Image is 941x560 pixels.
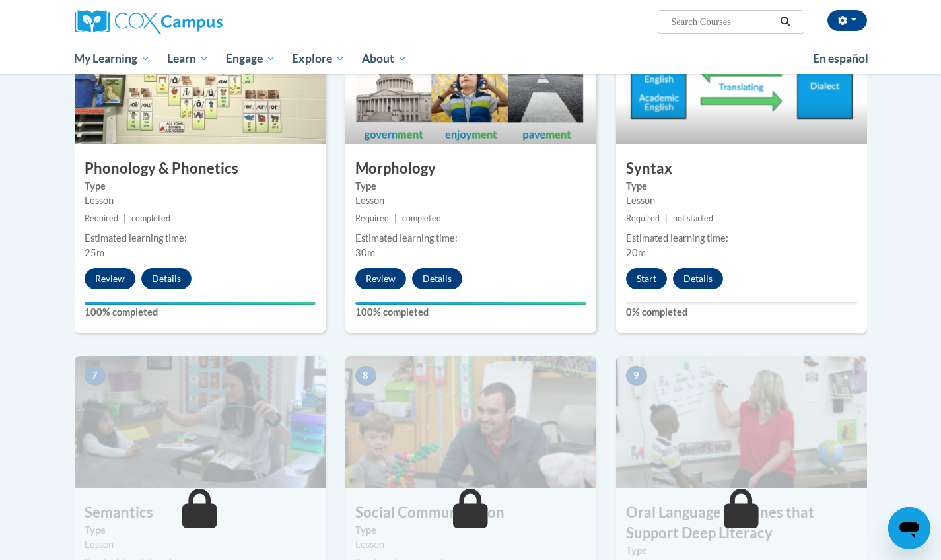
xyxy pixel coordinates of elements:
[626,231,857,246] div: Estimated learning time:
[626,543,857,558] label: Type
[85,179,316,193] label: Type
[355,366,376,386] span: 8
[345,12,596,144] img: Course Image
[75,12,326,144] img: Course Image
[616,356,867,488] img: Course Image
[355,302,586,305] div: Your progress
[673,213,713,223] span: not started
[345,158,596,179] h3: Morphology
[75,10,223,34] img: Cox Campus
[75,10,326,34] a: Cox Campus
[85,305,316,320] label: 100% completed
[66,44,159,74] a: My Learning
[85,268,135,289] button: Review
[616,158,867,179] h3: Syntax
[355,193,586,208] div: Lesson
[362,51,407,67] span: About
[55,44,887,74] div: Main menu
[616,503,867,543] h3: Oral Language Routines that Support Deep Literacy
[804,45,877,73] a: En español
[283,44,353,74] a: Explore
[75,356,326,488] img: Course Image
[827,10,867,31] button: Account Settings
[412,268,462,289] button: Details
[673,268,723,289] button: Details
[75,158,326,179] h3: Phonology & Phonetics
[85,538,316,552] div: Lesson
[85,302,316,305] div: Your progress
[355,538,586,552] div: Lesson
[167,51,209,67] span: Learn
[626,305,857,320] label: 0% completed
[626,193,857,208] div: Lesson
[292,51,345,67] span: Explore
[394,213,397,223] span: |
[626,268,667,289] button: Start
[355,305,586,320] label: 100% completed
[226,51,275,67] span: Engage
[616,12,867,144] img: Course Image
[345,503,596,523] h3: Social Communication
[355,213,389,223] span: Required
[123,213,126,223] span: |
[158,44,217,74] a: Learn
[85,366,106,386] span: 7
[74,51,150,67] span: My Learning
[355,179,586,193] label: Type
[131,213,170,223] span: completed
[141,268,192,289] button: Details
[85,213,118,223] span: Required
[355,268,406,289] button: Review
[670,14,775,30] input: Search Courses
[355,231,586,246] div: Estimated learning time:
[355,247,375,258] span: 30m
[888,507,930,549] iframe: Button to launch messaging window
[217,44,284,74] a: Engage
[626,366,647,386] span: 9
[626,247,646,258] span: 20m
[75,503,326,523] h3: Semantics
[85,523,316,538] label: Type
[626,213,660,223] span: Required
[85,231,316,246] div: Estimated learning time:
[355,523,586,538] label: Type
[626,179,857,193] label: Type
[353,44,415,74] a: About
[85,193,316,208] div: Lesson
[665,213,668,223] span: |
[402,213,441,223] span: completed
[345,356,596,488] img: Course Image
[775,14,795,30] button: Search
[85,247,104,258] span: 25m
[813,52,868,65] span: En español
